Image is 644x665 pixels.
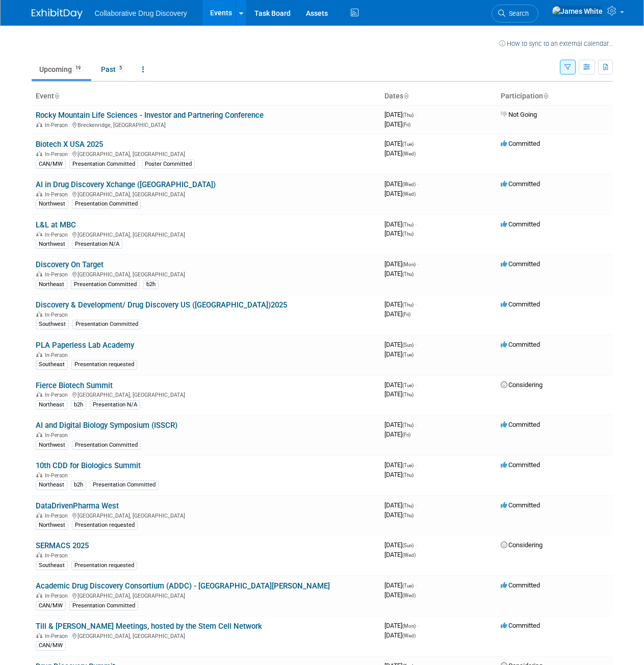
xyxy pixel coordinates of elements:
span: In-Person [45,432,71,439]
img: In-Person Event [36,432,42,437]
div: CAN/MW [36,601,66,610]
a: Rocky Mountain Life Sciences - Investor and Partnering Conference [36,111,264,120]
span: [DATE] [384,471,414,478]
div: [GEOGRAPHIC_DATA], [GEOGRAPHIC_DATA] [36,591,376,599]
span: (Thu) [402,422,414,428]
div: Presentation Committed [69,601,138,610]
a: PLA Paperless Lab Academy [36,341,134,350]
div: Northwest [36,199,68,209]
span: (Thu) [402,231,414,237]
a: DataDrivenPharma West [36,501,119,510]
span: - [415,111,417,118]
div: [GEOGRAPHIC_DATA], [GEOGRAPHIC_DATA] [36,190,376,198]
span: In-Person [45,151,71,158]
a: Search [492,5,538,22]
div: Poster Committed [142,160,195,169]
span: (Thu) [402,112,414,118]
div: Northwest [36,441,68,450]
span: [DATE] [384,300,417,308]
span: [DATE] [384,220,417,228]
div: CAN/MW [36,641,66,650]
span: Committed [501,622,540,629]
span: (Wed) [402,593,416,598]
span: (Fri) [402,122,410,127]
div: Presentation requested [72,521,138,530]
span: - [415,341,417,348]
div: Southeast [36,360,68,369]
a: SERMACS 2025 [36,541,89,550]
span: In-Person [45,232,71,238]
span: - [415,140,417,147]
span: [DATE] [384,270,414,277]
span: (Fri) [402,312,410,317]
span: Committed [501,421,540,428]
span: (Wed) [402,151,416,157]
a: Discovery & Development/ Drug Discovery US ([GEOGRAPHIC_DATA])2025 [36,300,287,310]
span: - [415,461,417,469]
div: Presentation Committed [90,480,159,490]
span: (Tue) [402,352,414,357]
span: [DATE] [384,461,417,469]
span: In-Person [45,513,71,519]
div: Presentation requested [71,561,137,570]
span: [DATE] [384,551,416,558]
a: AI and Digital Biology Symposium (ISSCR) [36,421,177,430]
span: - [415,220,417,228]
span: Considering [501,381,543,389]
span: Committed [501,220,540,228]
div: [GEOGRAPHIC_DATA], [GEOGRAPHIC_DATA] [36,390,376,398]
span: In-Person [45,352,71,359]
div: Northeast [36,480,67,490]
div: Presentation Committed [69,160,138,169]
span: [DATE] [384,310,410,318]
img: In-Person Event [36,593,42,598]
span: In-Person [45,552,71,559]
span: Search [505,10,529,17]
a: AI in Drug Discovery Xchange ([GEOGRAPHIC_DATA]) [36,180,216,189]
span: (Thu) [402,302,414,308]
span: [DATE] [384,180,419,188]
a: Biotech X USA 2025 [36,140,103,149]
a: Discovery On Target [36,260,104,269]
span: (Thu) [402,503,414,508]
span: - [417,180,419,188]
span: 5 [116,64,125,72]
span: Committed [501,260,540,268]
span: - [415,541,417,549]
span: [DATE] [384,501,417,509]
div: [GEOGRAPHIC_DATA], [GEOGRAPHIC_DATA] [36,511,376,519]
span: [DATE] [384,381,417,389]
div: Southeast [36,561,68,570]
a: Sort by Event Name [54,92,59,100]
a: Past5 [93,60,133,79]
div: [GEOGRAPHIC_DATA], [GEOGRAPHIC_DATA] [36,631,376,640]
span: (Tue) [402,382,414,388]
span: In-Person [45,312,71,318]
div: Northeast [36,280,67,289]
div: Presentation Committed [72,199,141,209]
span: (Tue) [402,463,414,468]
a: Academic Drug Discovery Consortium (ADDC) - [GEOGRAPHIC_DATA][PERSON_NAME] [36,581,330,591]
div: CAN/MW [36,160,66,169]
span: Committed [501,461,540,469]
img: In-Person Event [36,633,42,638]
a: Upcoming19 [32,60,91,79]
span: (Sun) [402,342,414,348]
img: ExhibitDay [32,9,83,19]
span: (Tue) [402,141,414,147]
a: L&L at MBC [36,220,76,229]
span: Committed [501,501,540,509]
div: Presentation requested [71,360,137,369]
div: Presentation N/A [90,400,140,410]
img: In-Person Event [36,271,42,276]
span: (Thu) [402,222,414,227]
img: In-Person Event [36,191,42,196]
span: (Wed) [402,182,416,187]
span: - [415,381,417,389]
span: In-Person [45,191,71,198]
span: Committed [501,140,540,147]
span: [DATE] [384,229,414,237]
span: - [417,622,419,629]
a: Till & [PERSON_NAME] Meetings, hosted by the Stem Cell Network [36,622,262,631]
th: Participation [497,88,613,105]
